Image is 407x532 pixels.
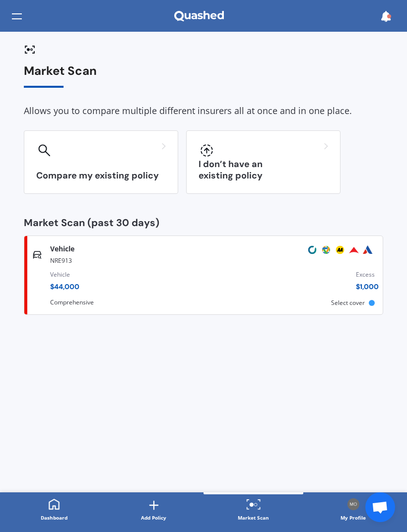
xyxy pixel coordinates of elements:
[41,513,68,523] div: Dashboard
[104,492,203,528] a: Add Policy
[36,170,166,181] h3: Compare my existing policy
[50,254,383,266] div: NRE913
[365,492,395,522] a: Open chat
[24,104,383,118] div: Allows you to compare multiple different insurers all at once and in one place.
[356,270,379,280] div: Excess
[334,244,346,256] img: AA
[306,244,318,256] img: Cove
[347,498,359,510] img: Profile
[320,244,332,256] img: Protecta
[24,236,383,315] a: VehicleNRE913Vehicle$44,000Excess$1,000CoveProtectaAAProvidentAutosureSelect cover
[203,492,303,528] a: Market Scan
[340,513,366,523] div: My Profile
[4,492,104,528] a: Dashboard
[331,298,365,307] span: Select cover
[50,282,79,292] div: $ 44,000
[362,244,374,256] img: Autosure
[24,218,383,228] div: Market Scan (past 30 days)
[24,64,383,88] div: Market Scan
[238,513,269,523] div: Market Scan
[348,244,360,256] img: Provident
[199,159,328,181] h3: I don’t have an existing policy
[50,270,79,280] div: Vehicle
[141,513,166,523] div: Add Policy
[356,282,379,292] div: $ 1,000
[50,244,74,254] span: Vehicle
[303,492,403,528] a: ProfileMy Profile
